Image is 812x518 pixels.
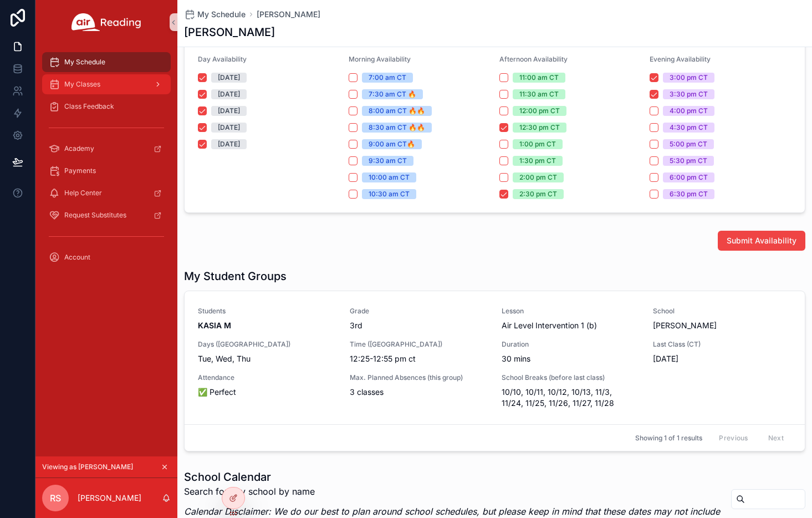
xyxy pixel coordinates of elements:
h1: My Student Groups [184,268,287,284]
div: 10:00 am CT [369,172,410,182]
strong: KASIA M [198,321,231,330]
span: Class Feedback [64,102,114,111]
div: 9:30 am CT [369,156,407,166]
span: Days ([GEOGRAPHIC_DATA]) [198,340,336,349]
span: My Schedule [197,9,246,20]
span: Viewing as [PERSON_NAME] [42,463,133,471]
span: School Breaks (before last class) [502,373,640,382]
span: School [653,307,791,316]
span: [PERSON_NAME] [653,320,791,331]
span: Payments [64,166,96,175]
div: [DATE] [218,123,240,133]
a: My Schedule [42,52,171,72]
div: 8:30 am CT 🔥🔥 [369,123,425,133]
span: [DATE] [653,353,791,364]
div: 4:00 pm CT [670,106,708,116]
span: Max. Planned Absences (this group) [350,373,488,382]
a: Payments [42,161,171,181]
div: 4:30 pm CT [670,123,708,133]
span: Morning Availability [349,55,411,63]
div: 3:30 pm CT [670,89,708,99]
span: 3rd [350,320,488,331]
div: [DATE] [218,139,240,149]
div: [DATE] [218,106,240,116]
span: Last Class (CT) [653,340,791,349]
span: 12:25-12:55 pm ct [350,353,488,364]
div: 1:30 pm CT [519,156,556,166]
div: 1:00 pm CT [519,139,556,149]
span: My Classes [64,80,100,89]
a: My Classes [42,74,171,94]
h1: [PERSON_NAME] [184,24,275,40]
span: 3 classes [350,387,488,398]
a: [PERSON_NAME] [257,9,320,20]
div: 9:00 am CT🔥 [369,139,415,149]
div: 12:30 pm CT [519,123,560,133]
span: Attendance [198,373,336,382]
span: RS [50,491,61,505]
div: [DATE] [218,89,240,99]
div: 2:30 pm CT [519,189,557,199]
div: scrollable content [35,44,177,282]
div: 11:30 am CT [519,89,559,99]
span: Students [198,307,336,316]
h1: School Calendar [184,469,722,485]
a: Request Substitutes [42,205,171,225]
a: Account [42,247,171,267]
div: 6:00 pm CT [670,172,708,182]
button: Submit Availability [718,231,805,251]
span: Duration [502,340,640,349]
div: 11:00 am CT [519,73,559,83]
div: 12:00 pm CT [519,106,560,116]
span: Account [64,253,90,262]
span: Tue, Wed, Thu [198,353,336,364]
div: 7:30 am CT 🔥 [369,89,416,99]
p: Search for any school by name [184,485,722,498]
img: App logo [72,13,141,31]
div: [DATE] [218,73,240,83]
span: Help Center [64,189,102,197]
a: Help Center [42,183,171,203]
span: Academy [64,144,94,153]
div: 2:00 pm CT [519,172,557,182]
span: Evening Availability [650,55,711,63]
span: My Schedule [64,58,105,67]
a: Class Feedback [42,97,171,116]
div: 7:00 am CT [369,73,406,83]
span: 10/10, 10/11, 10/12, 10/13, 11/3, 11/24, 11/25, 11/26, 11/27, 11/28 [502,387,640,409]
span: 30 mins [502,353,640,364]
div: 8:00 am CT 🔥🔥 [369,106,425,116]
span: Showing 1 of 1 results [635,434,702,443]
div: 5:00 pm CT [670,139,707,149]
span: Grade [350,307,488,316]
div: 3:00 pm CT [670,73,708,83]
span: Air Level Intervention 1 (b) [502,320,640,331]
span: Lesson [502,307,640,316]
span: Request Substitutes [64,211,126,220]
div: 10:30 am CT [369,189,410,199]
span: ✅ Perfect [198,387,336,398]
span: Submit Availability [727,235,796,246]
span: Day Availability [198,55,247,63]
p: [PERSON_NAME] [78,492,141,504]
div: 6:30 pm CT [670,189,708,199]
a: My Schedule [184,9,246,20]
span: Time ([GEOGRAPHIC_DATA]) [350,340,488,349]
div: 5:30 pm CT [670,156,707,166]
span: Afternoon Availability [499,55,568,63]
a: Academy [42,139,171,159]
